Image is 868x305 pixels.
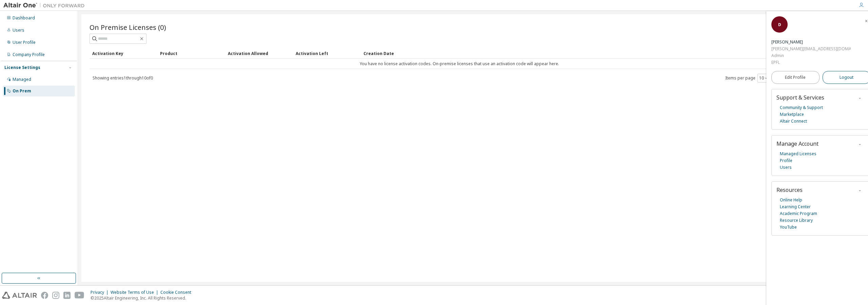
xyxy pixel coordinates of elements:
[91,290,111,295] div: Privacy
[776,140,818,147] span: Manage Account
[90,22,166,32] span: On Premise Licenses (0)
[91,295,195,301] p: © 2025 Altair Engineering, Inc. All Rights Reserved.
[160,290,195,295] div: Cookie Consent
[725,74,770,83] span: Items per page
[780,111,804,118] a: Marketplace
[780,157,792,164] a: Profile
[75,292,84,299] img: youtube.svg
[780,150,816,157] a: Managed Licenses
[778,22,781,28] span: D
[771,71,820,84] a: Edit Profile
[92,48,155,59] div: Activation Key
[41,292,48,299] img: facebook.svg
[111,290,160,295] div: Website Terms of Use
[228,48,290,59] div: Activation Allowed
[13,15,35,21] div: Dashboard
[13,28,24,33] div: Users
[780,217,813,224] a: Resource Library
[840,74,853,81] span: Logout
[13,40,36,45] div: User Profile
[52,292,59,299] img: instagram.svg
[63,292,71,299] img: linkedin.svg
[13,77,31,82] div: Managed
[771,39,851,46] div: David DESSCAN
[780,104,823,111] a: Community & Support
[2,292,37,299] img: altair_logo.svg
[90,59,829,69] td: You have no license activation codes. On-premise licenses that use an activation code will appear...
[296,48,358,59] div: Activation Left
[780,197,802,203] a: Online Help
[780,118,807,125] a: Altair Connect
[780,224,797,231] a: YouTube
[771,59,851,66] div: EPFL
[771,46,851,52] div: [PERSON_NAME][EMAIL_ADDRESS][DOMAIN_NAME]
[13,52,45,57] div: Company Profile
[759,75,768,81] button: 10
[363,48,827,59] div: Creation Date
[3,2,88,9] img: Altair One
[771,52,851,59] div: Admin
[780,210,817,217] a: Academic Program
[776,186,803,194] span: Resources
[4,65,40,70] div: License Settings
[785,75,806,80] span: Edit Profile
[93,75,153,81] span: Showing entries 1 through 10 of 0
[780,164,792,171] a: Users
[780,203,811,210] a: Learning Center
[776,94,824,101] span: Support & Services
[13,88,31,94] div: On Prem
[160,48,222,59] div: Product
